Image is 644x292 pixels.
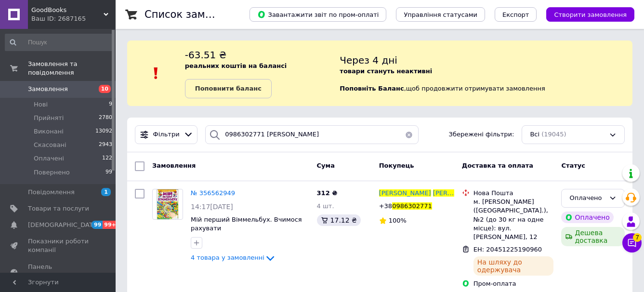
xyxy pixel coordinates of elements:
[28,237,89,254] span: Показники роботи компанії
[31,6,104,14] span: GoodBooks
[569,193,605,203] div: Оплачено
[105,168,112,177] span: 99
[633,233,642,242] span: 7
[541,131,566,138] span: (19045)
[473,279,554,288] div: Пром-оплата
[502,11,529,18] span: Експорт
[28,85,68,93] span: Замовлення
[379,202,392,210] span: +38
[102,154,112,163] span: 122
[34,168,70,177] span: Повернено
[5,34,113,51] input: Пошук
[28,221,99,229] span: [DEMOGRAPHIC_DATA]
[34,127,64,136] span: Виконані
[191,254,264,262] span: 4 товара у замовленні
[156,189,180,219] img: Фото товару
[462,162,533,169] span: Доставка та оплата
[473,256,554,276] div: На шляху до одержувача
[185,62,287,69] b: реальних коштів на балансі
[109,100,112,109] span: 9
[99,141,112,149] span: 2943
[561,212,613,223] div: Оплачено
[340,48,632,98] div: , щоб продовжити отримувати замовлення
[101,188,111,196] span: 1
[34,154,64,163] span: Оплачені
[317,189,338,197] span: 312 ₴
[317,214,361,226] div: 17.12 ₴
[257,10,379,19] span: Завантажити звіт по пром-оплаті
[561,162,585,169] span: Статус
[153,130,180,139] span: Фільтри
[99,85,111,93] span: 10
[92,221,103,229] span: 99
[473,246,542,253] span: ЕН: 20451225190960
[191,254,276,261] a: 4 товара у замовленні
[561,227,625,246] div: Дешева доставка
[152,162,196,169] span: Замовлення
[340,54,397,66] span: Через 4 дні
[191,203,233,211] span: 14:17[DATE]
[195,85,262,92] b: Поповнити баланс
[396,7,485,22] button: Управління статусами
[28,204,89,213] span: Товари та послуги
[473,198,554,241] div: м. [PERSON_NAME] ([GEOGRAPHIC_DATA].), №2 (до 30 кг на одне місце): вул. [PERSON_NAME], 12
[191,189,235,197] a: № 356562949
[149,66,163,80] img: :exclamation:
[103,221,118,229] span: 99+
[317,162,335,169] span: Cума
[537,11,634,18] a: Створити замовлення
[399,125,419,144] button: Очистить
[145,9,242,20] h1: Список замовлень
[389,217,407,224] span: 100%
[152,189,183,220] a: Фото товару
[554,11,627,18] span: Створити замовлення
[449,130,514,139] span: Збережені фільтри:
[433,189,485,197] span: [PERSON_NAME]
[185,49,226,61] span: -63.51 ₴
[473,189,554,198] div: Нова Пошта
[31,14,116,23] div: Ваш ID: 2687165
[34,100,48,109] span: Нові
[495,7,537,22] button: Експорт
[34,141,66,149] span: Скасовані
[404,11,477,18] span: Управління статусами
[28,263,89,280] span: Панель управління
[205,125,419,144] input: Пошук за номером замовлення, ПІБ покупця, номером телефону, Email, номером накладної
[622,233,642,252] button: Чат з покупцем7
[185,79,272,98] a: Поповнити баланс
[340,67,432,75] b: товари стануть неактивні
[379,189,431,197] span: [PERSON_NAME]
[317,202,334,210] span: 4 шт.
[530,130,539,139] span: Всі
[34,114,64,122] span: Прийняті
[28,60,116,77] span: Замовлення та повідомлення
[340,85,404,92] b: Поповніть Баланс
[95,127,112,136] span: 13092
[99,114,112,122] span: 2780
[191,216,302,232] a: Мій перший Віммельбух. Вчимося рахувати
[379,189,454,198] a: [PERSON_NAME][PERSON_NAME]
[379,162,414,169] span: Покупець
[250,7,386,22] button: Завантажити звіт по пром-оплаті
[546,7,634,22] button: Створити замовлення
[28,188,75,197] span: Повідомлення
[392,202,432,210] span: 0986302771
